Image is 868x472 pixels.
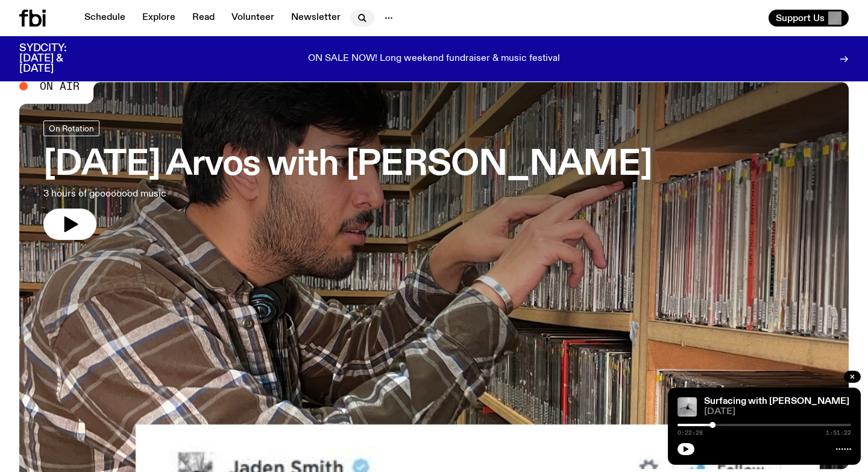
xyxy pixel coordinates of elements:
[77,10,133,27] a: Schedule
[704,397,849,406] a: Surfacing with [PERSON_NAME]
[284,10,348,27] a: Newsletter
[43,187,352,201] p: 3 hours of goooooood music
[704,407,851,417] span: [DATE]
[43,121,652,240] a: [DATE] Arvos with [PERSON_NAME]3 hours of goooooood music
[185,10,222,27] a: Read
[135,10,183,27] a: Explore
[769,10,849,27] button: Support Us
[19,43,96,74] h3: SYDCITY: [DATE] & [DATE]
[826,430,851,436] span: 1:51:22
[776,13,825,24] span: Support Us
[308,54,560,65] p: ON SALE NOW! Long weekend fundraiser & music festival
[40,81,80,92] span: On Air
[224,10,281,27] a: Volunteer
[49,124,94,133] span: On Rotation
[43,148,652,182] h3: [DATE] Arvos with [PERSON_NAME]
[43,121,99,136] a: On Rotation
[678,430,703,436] span: 0:22:28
